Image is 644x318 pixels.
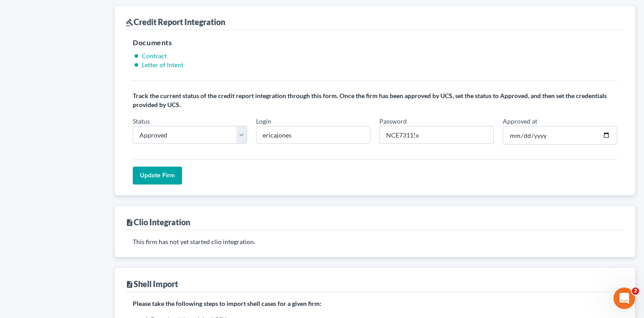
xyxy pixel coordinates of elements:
p: Track the current status of the credit report integration through this form. Once the firm has be... [133,91,617,109]
label: Login [256,116,271,126]
a: Letter of Intent [142,61,183,69]
div: Credit Report Integration [126,17,225,27]
label: Approved at [503,116,537,126]
span: 2 [632,288,639,295]
i: description [126,280,134,288]
label: Status [133,116,150,126]
p: This firm has not yet started clio integration. [133,237,617,246]
iframe: Intercom live chat [614,288,635,309]
a: Contract [142,52,167,60]
i: description [126,219,134,227]
div: Clio Integration [126,217,190,228]
label: Password [379,116,407,126]
div: Shell Import [126,279,178,289]
h5: Documents [133,37,617,48]
input: Update Firm [133,167,182,185]
p: Please take the following steps to import shell cases for a given firm: [133,299,617,308]
i: gavel [126,18,134,26]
